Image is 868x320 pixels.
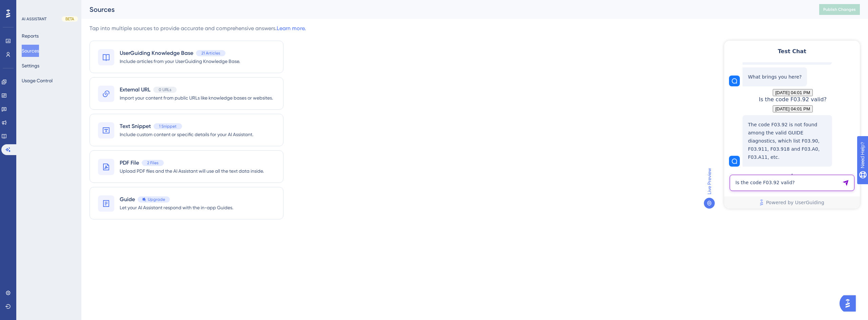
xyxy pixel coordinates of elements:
[159,87,171,92] span: 0 URLs
[120,167,264,175] span: Upload PDF files and the AI Assistant will use all the text data inside.
[22,45,39,57] button: Sources
[22,30,39,42] button: Reports
[22,74,53,87] button: Usage Control
[819,4,860,15] button: Publish Changes
[724,41,860,209] iframe: UserGuiding AI Assistant
[120,204,233,212] span: Let your AI Assistant respond with the in-app Guides.
[705,168,713,194] span: Live Preview
[120,159,139,167] span: PDF File
[120,94,273,102] span: Import your content from public URLs like knowledge bases or websites.
[201,50,220,56] span: 21 Articles
[147,160,158,166] span: 2 Files
[16,2,42,10] span: Need Help?
[159,124,177,129] span: 1 Snippet
[120,49,193,57] span: UserGuiding Knowledge Base
[120,122,151,130] span: Text Snippet
[148,197,165,202] span: Upgrade
[120,86,151,94] span: External URL
[823,7,856,12] span: Publish Changes
[62,16,78,22] div: BETA
[90,24,306,33] div: Tap into multiple sources to provide accurate and comprehensive answers.
[90,5,802,14] div: Sources
[120,130,253,138] span: Include custom content or specific details for your AI Assistant.
[22,16,46,22] div: AI ASSISTANT
[120,57,240,65] span: Include articles from your UserGuiding Knowledge Base.
[120,195,135,204] span: Guide
[840,293,860,314] iframe: UserGuiding AI Assistant Launcher
[22,60,39,72] button: Settings
[277,25,306,31] a: Learn more.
